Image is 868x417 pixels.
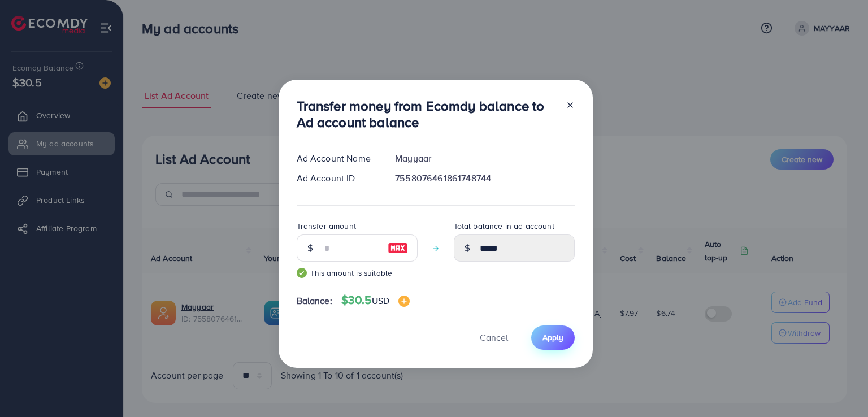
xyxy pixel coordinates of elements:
button: Cancel [466,325,522,350]
span: Apply [542,332,563,343]
div: Mayyaar [386,152,583,165]
h3: Transfer money from Ecomdy balance to Ad account balance [297,98,557,131]
div: Ad Account ID [288,172,387,185]
button: Apply [531,325,575,350]
div: 7558076461861748744 [386,172,583,185]
span: Cancel [480,331,508,344]
img: guide [297,268,307,278]
img: image [388,241,408,255]
small: This amount is suitable [297,267,418,279]
img: image [398,296,410,307]
label: Total balance in ad account [454,220,554,232]
div: Ad Account Name [288,152,387,165]
h4: $30.5 [341,293,410,307]
span: Balance: [297,294,332,307]
span: USD [372,294,389,307]
label: Transfer amount [297,220,356,232]
iframe: Chat [820,366,860,409]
